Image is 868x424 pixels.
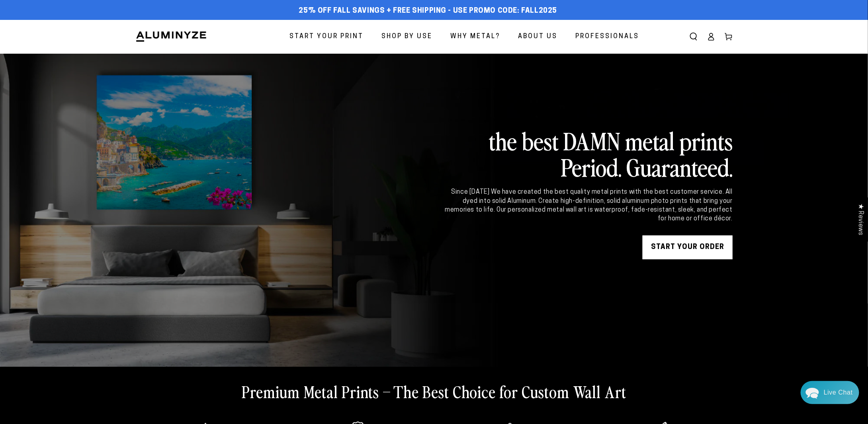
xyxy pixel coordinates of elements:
[518,31,557,43] span: About Us
[381,31,432,43] span: Shop By Use
[375,26,438,47] a: Shop By Use
[444,26,506,47] a: Why Metal?
[299,7,557,16] span: 25% off FALL Savings + Free Shipping - Use Promo Code: FALL2025
[283,26,369,47] a: Start Your Print
[242,381,626,402] h2: Premium Metal Prints – The Best Choice for Custom Wall Art
[853,197,868,241] div: Click to open Judge.me floating reviews tab
[289,31,364,43] span: Start Your Print
[512,26,563,47] a: About Us
[444,188,733,224] div: Since [DATE] We have created the best quality metal prints with the best customer service. All dy...
[685,28,702,45] summary: Search our site
[801,381,859,404] div: Chat widget toggle
[450,31,500,43] span: Why Metal?
[643,235,733,259] a: START YOUR Order
[569,26,645,47] a: Professionals
[575,31,639,43] span: Professionals
[444,127,733,180] h2: the best DAMN metal prints Period. Guaranteed.
[824,381,853,404] div: Contact Us Directly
